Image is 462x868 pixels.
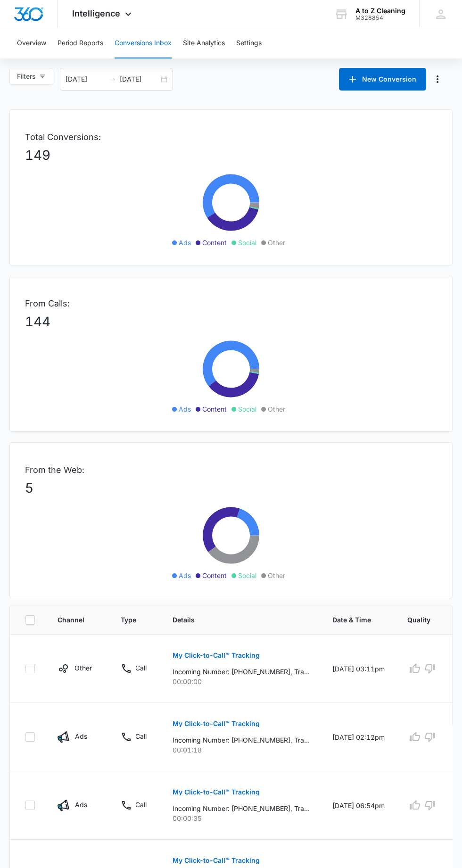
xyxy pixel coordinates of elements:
span: Ads [179,570,191,580]
span: Details [173,615,296,625]
button: Conversions Inbox [115,28,172,58]
button: My Click-to-Call™ Tracking [173,712,260,735]
span: Content [202,238,227,248]
span: Other [268,238,285,248]
p: 00:00:00 [173,677,310,686]
p: Incoming Number: [PHONE_NUMBER], Tracking Number: [PHONE_NUMBER], Ring To: [PHONE_NUMBER], Caller... [173,735,310,745]
p: 5 [25,478,437,498]
p: My Click-to-Call™ Tracking [173,720,260,727]
input: Start date [66,74,105,84]
p: Incoming Number: [PHONE_NUMBER], Tracking Number: [PHONE_NUMBER], Ring To: [PHONE_NUMBER], Caller... [173,667,310,677]
span: Social [238,238,256,248]
span: Social [238,404,256,414]
p: 00:00:35 [173,813,310,823]
p: Ads [75,731,87,741]
p: Call [135,731,147,741]
p: From Calls: [25,297,437,310]
span: Ads [179,404,191,414]
button: Settings [236,28,262,58]
span: Ads [179,238,191,248]
button: My Click-to-Call™ Tracking [173,781,260,803]
input: End date [120,74,159,84]
span: Intelligence [72,8,120,18]
p: 149 [25,145,437,165]
span: Type [121,615,136,625]
span: Content [202,570,227,580]
span: Other [268,570,285,580]
span: swap-right [108,75,116,83]
p: Other [74,663,92,673]
span: Quality [407,615,430,625]
p: Call [135,663,147,673]
button: Overview [17,28,46,58]
span: to [108,75,116,83]
p: My Click-to-Call™ Tracking [173,789,260,795]
p: Ads [75,800,87,810]
div: account id [355,15,405,21]
button: New Conversion [339,68,426,91]
td: [DATE] 06:54pm [321,771,396,840]
p: 144 [25,312,437,331]
button: Period Reports [58,28,103,58]
td: [DATE] 02:12pm [321,703,396,771]
div: account name [355,7,405,15]
span: Filters [17,71,35,82]
p: From the Web: [25,463,437,476]
span: Social [238,570,256,580]
td: [DATE] 03:11pm [321,635,396,703]
p: Call [135,800,147,810]
span: Channel [58,615,84,625]
p: 00:01:18 [173,745,310,755]
button: Manage Numbers [430,72,445,87]
p: Incoming Number: [PHONE_NUMBER], Tracking Number: [PHONE_NUMBER], Ring To: [PHONE_NUMBER], Caller... [173,803,310,813]
span: Date & Time [332,615,371,625]
button: Site Analytics [183,28,225,58]
p: My Click-to-Call™ Tracking [173,652,260,659]
button: My Click-to-Call™ Tracking [173,644,260,667]
button: Filters [9,68,53,85]
p: Total Conversions: [25,131,437,143]
span: Other [268,404,285,414]
p: My Click-to-Call™ Tracking [173,857,260,864]
span: Content [202,404,227,414]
